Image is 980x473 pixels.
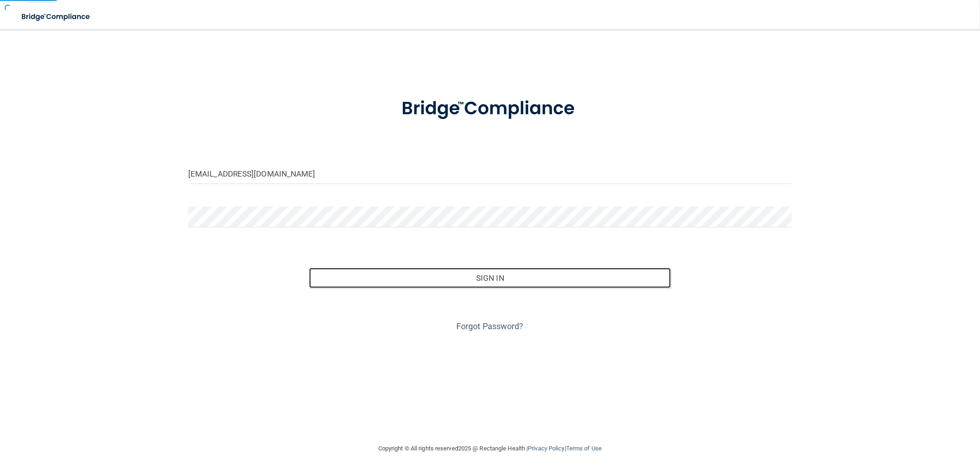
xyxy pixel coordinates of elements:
[528,445,564,452] a: Privacy Policy
[14,7,99,26] img: bridge_compliance_login_screen.278c3ca4.svg
[188,163,792,184] input: Email
[456,321,524,331] a: Forgot Password?
[566,445,602,452] a: Terms of Use
[309,268,671,288] button: Sign In
[382,85,598,133] img: bridge_compliance_login_screen.278c3ca4.svg
[322,434,658,463] div: Copyright © All rights reserved 2025 @ Rectangle Health | |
